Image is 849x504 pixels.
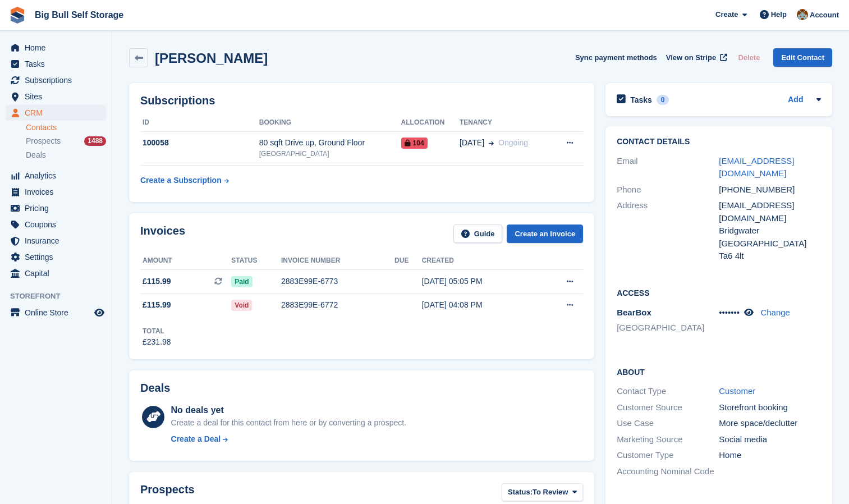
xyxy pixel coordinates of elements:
[25,40,92,56] span: Home
[719,237,821,250] div: [GEOGRAPHIC_DATA]
[93,306,106,319] a: Preview store
[719,224,821,237] div: Bridgwater
[171,404,406,417] div: No deals yet
[617,155,719,180] div: Email
[401,114,460,132] th: Allocation
[155,51,268,66] h2: [PERSON_NAME]
[617,322,719,335] li: [GEOGRAPHIC_DATA]
[719,433,821,446] div: Social media
[508,487,533,498] span: Status:
[6,40,106,56] a: menu
[773,48,832,67] a: Edit Contact
[140,94,583,107] h2: Subscriptions
[617,184,719,196] div: Phone
[6,249,106,265] a: menu
[140,170,229,191] a: Create a Subscription
[771,9,787,20] span: Help
[26,135,106,147] a: Prospects 1488
[25,56,92,72] span: Tasks
[143,336,171,348] div: £231.98
[719,449,821,462] div: Home
[9,7,26,24] img: stora-icon-8386f47178a22dfd0bd8f6a31ec36ba5ce8667c1dd55bd0f319d3a0aa187defe.svg
[140,252,231,270] th: Amount
[422,276,538,287] div: [DATE] 05:05 PM
[25,168,92,184] span: Analytics
[719,401,821,414] div: Storefront booking
[25,200,92,216] span: Pricing
[140,114,259,132] th: ID
[25,105,92,121] span: CRM
[502,483,583,502] button: Status: To Review
[140,137,259,149] div: 100058
[140,483,195,504] h2: Prospects
[797,9,808,20] img: Mike Llewellen Palmer
[401,138,428,149] span: 104
[422,299,538,311] div: [DATE] 04:08 PM
[719,386,755,396] a: Customer
[6,184,106,200] a: menu
[6,56,106,72] a: menu
[259,149,401,159] div: [GEOGRAPHIC_DATA]
[140,175,222,186] div: Create a Subscription
[719,199,821,224] div: [EMAIL_ADDRESS][DOMAIN_NAME]
[143,276,171,287] span: £115.99
[719,308,740,317] span: •••••••
[575,48,657,67] button: Sync payment methods
[617,366,821,377] h2: About
[6,168,106,184] a: menu
[810,10,839,21] span: Account
[719,250,821,263] div: Ta6 4lt
[231,276,252,287] span: Paid
[259,114,401,132] th: Booking
[719,156,794,178] a: [EMAIL_ADDRESS][DOMAIN_NAME]
[6,265,106,281] a: menu
[259,137,401,149] div: 80 sqft Drive up, Ground Floor
[25,89,92,104] span: Sites
[617,385,719,398] div: Contact Type
[788,94,803,107] a: Add
[533,487,568,498] span: To Review
[143,299,171,311] span: £115.99
[140,382,170,395] h2: Deals
[6,105,106,121] a: menu
[26,149,106,161] a: Deals
[617,287,821,298] h2: Access
[507,224,583,243] a: Create an Invoice
[6,72,106,88] a: menu
[666,52,716,63] span: View on Stripe
[617,417,719,430] div: Use Case
[617,465,719,478] div: Accounting Nominal Code
[140,224,185,243] h2: Invoices
[460,114,552,132] th: Tenancy
[498,138,528,147] span: Ongoing
[617,199,719,263] div: Address
[231,252,281,270] th: Status
[760,308,790,317] a: Change
[394,252,422,270] th: Due
[657,95,669,105] div: 0
[25,184,92,200] span: Invoices
[733,48,764,67] button: Delete
[281,276,394,287] div: 2883E99E-6773
[617,308,651,317] span: BearBox
[617,138,821,146] h2: Contact Details
[171,433,406,445] a: Create a Deal
[26,136,61,146] span: Prospects
[6,305,106,320] a: menu
[617,401,719,414] div: Customer Source
[281,252,394,270] th: Invoice number
[6,89,106,104] a: menu
[25,233,92,249] span: Insurance
[6,233,106,249] a: menu
[171,433,221,445] div: Create a Deal
[6,217,106,232] a: menu
[25,305,92,320] span: Online Store
[617,433,719,446] div: Marketing Source
[281,299,394,311] div: 2883E99E-6772
[25,72,92,88] span: Subscriptions
[231,300,252,311] span: Void
[6,200,106,216] a: menu
[630,95,652,105] h2: Tasks
[171,417,406,429] div: Create a deal for this contact from here or by converting a prospect.
[84,136,106,146] div: 1488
